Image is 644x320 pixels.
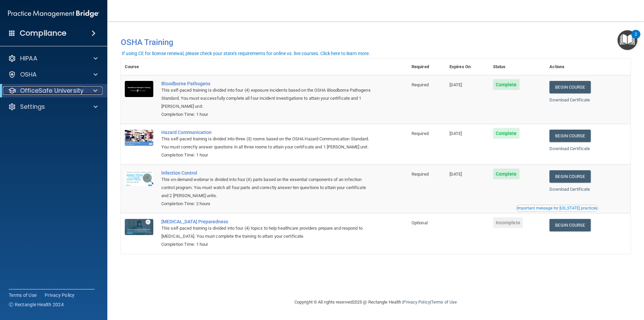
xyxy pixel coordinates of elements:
[161,224,374,240] div: This self-paced training is divided into four (4) topics to help healthcare providers prepare and...
[122,51,370,56] div: If using CE for license renewal, please check your state's requirements for online vs. live cours...
[161,219,374,224] a: [MEDICAL_DATA] Preparedness
[253,291,498,313] div: Copyright © All rights reserved 2025 @ Rectangle Health | |
[161,151,374,159] div: Completion Time: 1 hour
[408,59,445,75] th: Required
[161,176,374,200] div: This on-demand webinar is divided into four (4) parts based on the essential components of an inf...
[445,59,489,75] th: Expires On
[449,131,462,136] span: [DATE]
[8,103,98,111] a: Settings
[549,146,590,151] a: Download Certificate
[45,292,75,299] a: Privacy Policy
[8,54,98,62] a: HIPAA
[8,7,99,20] img: PMB logo
[8,71,98,79] a: OSHA
[549,81,590,93] a: Begin Course
[20,103,45,111] p: Settings
[20,54,37,62] p: HIPAA
[161,200,374,208] div: Completion Time: 2 hours
[493,217,523,228] span: Incomplete
[9,301,64,308] span: Ⓒ Rectangle Health 2024
[545,59,631,75] th: Actions
[161,81,374,86] a: Bloodborne Pathogens
[431,300,457,305] a: Terms of Use
[161,170,374,176] a: Infection Control
[489,59,546,75] th: Status
[549,170,590,183] a: Begin Course
[161,135,374,151] div: This self-paced training is divided into three (3) rooms based on the OSHA Hazard Communication S...
[493,79,520,90] span: Complete
[449,82,462,87] span: [DATE]
[20,71,37,79] p: OSHA
[412,220,428,225] span: Optional
[493,169,520,179] span: Complete
[20,29,66,38] h4: Compliance
[161,240,374,248] div: Completion Time: 1 hour
[121,38,631,47] h4: OSHA Training
[549,187,590,192] a: Download Certificate
[549,97,590,102] a: Download Certificate
[517,206,597,210] div: Important message for [US_STATE] practices
[8,87,97,95] a: OfficeSafe University
[493,128,520,139] span: Complete
[412,131,429,136] span: Required
[618,30,637,50] button: Open Resource Center, 2 new notifications
[403,300,430,305] a: Privacy Policy
[121,59,157,75] th: Course
[121,50,371,57] button: If using CE for license renewal, please check your state's requirements for online vs. live cours...
[9,292,37,299] a: Terms of Use
[528,272,636,299] iframe: Drift Widget Chat Controller
[449,172,462,177] span: [DATE]
[549,130,590,142] a: Begin Course
[20,87,84,95] p: OfficeSafe University
[635,34,637,43] div: 2
[412,172,429,177] span: Required
[549,219,590,231] a: Begin Course
[161,86,374,110] div: This self-paced training is divided into four (4) exposure incidents based on the OSHA Bloodborne...
[516,205,598,212] button: Read this if you are a dental practitioner in the state of CA
[412,82,429,87] span: Required
[161,130,374,135] a: Hazard Communication
[161,110,374,119] div: Completion Time: 1 hour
